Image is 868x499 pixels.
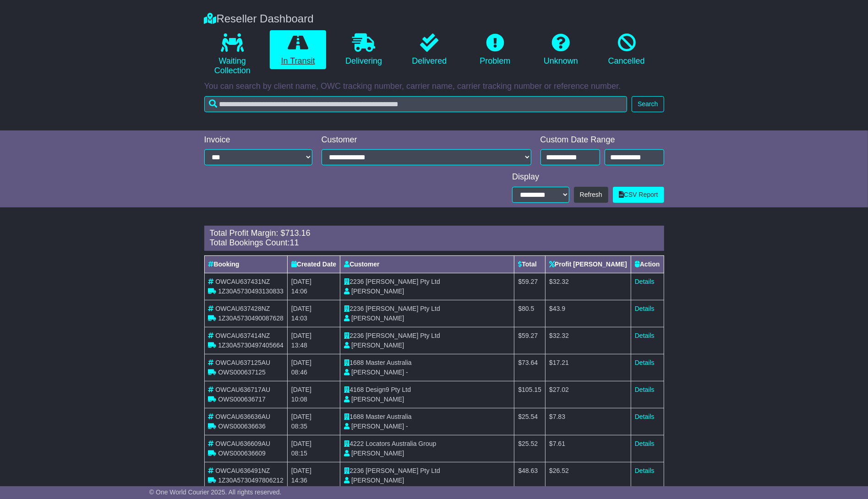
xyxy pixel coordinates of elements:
td: $ [514,273,546,300]
span: OWCAU636491NZ [215,467,270,474]
td: $ [514,381,546,408]
span: [PERSON_NAME] - [351,369,408,376]
span: 08:35 [291,423,307,430]
span: 73.64 [522,359,538,366]
th: Total [514,255,546,273]
a: CSV Report [613,187,664,203]
span: OWCAU636717AU [215,386,270,393]
span: 43.9 [553,305,565,312]
div: Customer [322,135,531,145]
span: © One World Courier 2025. All rights reserved. [149,488,282,496]
span: 08:46 [291,369,307,376]
td: $ [546,435,631,462]
span: OWS000636609 [218,450,266,457]
td: $ [514,408,546,435]
span: [DATE] [291,440,311,447]
span: 1688 [349,359,364,366]
span: 713.16 [285,228,311,238]
th: Profit [PERSON_NAME] [546,255,631,273]
span: OWCAU637428NZ [215,305,270,312]
div: Reseller Dashboard [200,12,669,26]
span: [DATE] [291,413,311,420]
span: 32.32 [553,278,569,285]
button: Search [632,96,664,112]
span: 1Z30A5730490087628 [218,315,283,322]
div: Display [512,172,664,182]
div: Total Bookings Count: [210,238,659,248]
td: $ [514,300,546,327]
span: 1688 [349,413,364,420]
span: Design9 Pty Ltd [366,386,411,393]
a: Details [635,305,655,312]
span: 2236 [349,305,364,312]
span: 1Z30A5730493130833 [218,287,283,295]
th: Customer [340,255,514,273]
span: [PERSON_NAME] Pty Ltd [366,305,440,312]
span: 25.52 [522,440,538,447]
span: [PERSON_NAME] [351,396,404,403]
p: You can search by client name, OWC tracking number, carrier name, carrier tracking number or refe... [204,81,664,92]
th: Booking [204,255,287,273]
td: $ [546,327,631,354]
td: $ [546,273,631,300]
a: Details [635,278,655,285]
span: [DATE] [291,332,311,339]
span: [PERSON_NAME] Pty Ltd [366,278,440,285]
span: [PERSON_NAME] [351,287,404,295]
span: 59.27 [522,278,538,285]
a: Waiting Collection [204,30,261,79]
span: 10:08 [291,396,307,403]
a: Details [635,332,655,339]
span: OWCAU637414NZ [215,332,270,339]
span: [DATE] [291,278,311,285]
td: $ [514,462,546,489]
button: Refresh [574,187,608,203]
span: [PERSON_NAME] Pty Ltd [366,467,440,474]
a: Details [635,413,655,420]
span: [PERSON_NAME] Pty Ltd [366,332,440,339]
td: $ [514,435,546,462]
td: $ [546,408,631,435]
td: $ [546,300,631,327]
a: Details [635,386,655,393]
span: [PERSON_NAME] [351,450,404,457]
span: 105.15 [522,386,541,393]
span: 14:36 [291,477,307,484]
td: $ [546,381,631,408]
span: 80.5 [522,305,534,312]
a: Delivered [401,30,458,70]
span: 59.27 [522,332,538,339]
span: 25.54 [522,413,538,420]
span: 2236 [349,467,364,474]
td: $ [514,354,546,381]
a: Details [635,440,655,447]
span: [DATE] [291,386,311,393]
span: 48.63 [522,467,538,474]
a: Details [635,467,655,474]
a: Delivering [335,30,392,70]
span: 4168 [349,386,364,393]
span: Master Australia [366,359,411,366]
td: $ [514,327,546,354]
th: Created Date [287,255,340,273]
a: Details [635,359,655,366]
span: OWCAU637431NZ [215,278,270,285]
span: 27.02 [553,386,569,393]
span: 17.21 [553,359,569,366]
span: [DATE] [291,467,311,474]
span: [DATE] [291,305,311,312]
span: 11 [290,238,299,247]
span: OWS000636636 [218,423,266,430]
span: 1Z30A5730497806212 [218,477,283,484]
span: 2236 [349,332,364,339]
span: 2236 [349,278,364,285]
div: Total Profit Margin: $ [210,228,659,239]
div: Custom Date Range [540,135,664,145]
span: OWS000637125 [218,369,266,376]
span: 7.83 [553,413,565,420]
span: [DATE] [291,359,311,366]
span: [PERSON_NAME] [351,342,404,349]
span: OWCAU636636AU [215,413,270,420]
span: 26.52 [553,467,569,474]
span: [PERSON_NAME] [351,315,404,322]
